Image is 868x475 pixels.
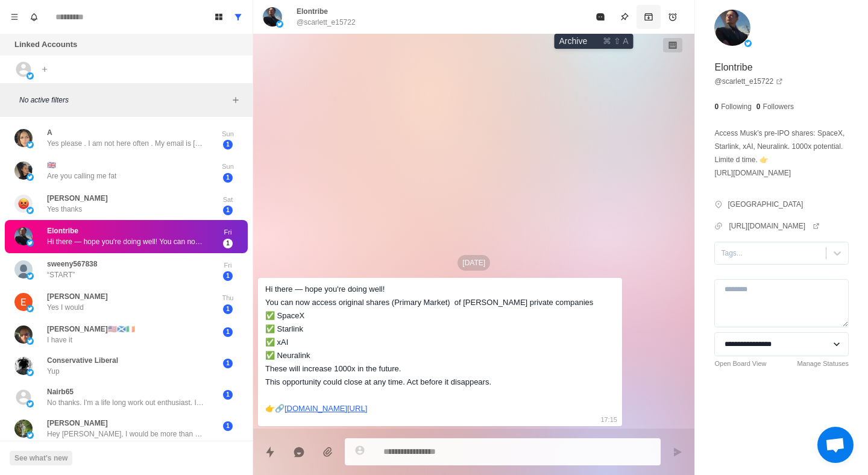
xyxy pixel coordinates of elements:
[47,302,84,313] p: Yes I would
[265,283,596,415] div: Hi there — hope you're doing well! You can now access original shares (Primary Market) of [PERSON...
[744,40,752,47] img: picture
[27,207,34,214] img: picture
[223,304,233,314] span: 1
[223,390,233,400] span: 1
[297,17,356,28] p: @scarlett_e15722
[27,141,34,148] img: picture
[14,293,33,311] img: picture
[213,195,243,205] p: Sat
[714,10,750,46] img: picture
[213,129,243,139] p: Sun
[47,138,204,149] p: Yes please . I am not here often . My email is [EMAIL_ADDRESS][DOMAIN_NAME]
[27,72,34,80] img: picture
[14,420,33,438] img: picture
[47,193,108,204] p: [PERSON_NAME]
[47,397,204,408] p: No thanks. I'm a life long work out enthusiast. I'm at a healthy weight with a good amount of mus...
[276,20,283,28] img: picture
[27,174,34,181] img: picture
[47,236,204,247] p: Hi there — hope you're doing well! You can now access original shares (Primary Market) of [PERSON...
[14,326,33,344] img: picture
[588,5,612,29] button: Mark as read
[47,355,118,366] p: Conservative Liberal
[612,5,637,29] button: Pin
[19,95,228,105] p: No active filters
[47,259,97,269] p: sweeny567838
[47,171,116,181] p: Are you calling me fat
[27,338,34,345] img: picture
[27,400,34,407] img: picture
[47,324,135,335] p: [PERSON_NAME]🇺🇸🏴󠁧󠁢󠁳󠁣󠁴󠁿🇮🇪
[47,160,56,171] p: 🇬🇧
[10,451,72,465] button: See what's new
[213,293,243,303] p: Thu
[714,359,766,369] a: Open Board View
[209,7,228,27] button: Board View
[285,404,367,413] a: [DOMAIN_NAME][URL]
[287,440,311,464] button: Reply with AI
[756,101,761,112] p: 0
[228,93,243,107] button: Add filters
[223,239,233,248] span: 1
[47,429,204,439] p: Hey [PERSON_NAME], I would be more than happy to listen
[763,101,794,112] p: Followers
[47,418,108,429] p: [PERSON_NAME]
[5,7,24,27] button: Menu
[797,359,849,369] a: Manage Statuses
[258,440,282,464] button: Quick replies
[213,227,243,237] p: Fri
[27,272,34,280] img: picture
[817,427,854,463] a: Open chat
[665,440,690,464] button: Send message
[47,204,82,215] p: Yes thanks
[223,271,233,281] span: 1
[297,6,328,17] p: Elontribe
[714,127,849,180] p: Access Musk’s pre-IPO shares: SpaceX, S‌tarlink, xAI, Neuralink. 1000x potential. Limite d ti​me....
[37,62,52,77] button: Add account
[223,173,233,183] span: 1
[47,291,108,302] p: [PERSON_NAME]
[14,260,33,278] img: picture
[47,366,60,377] p: Yup
[27,432,34,439] img: picture
[213,260,243,271] p: Fri
[661,5,685,29] button: Add reminder
[729,221,820,231] a: [URL][DOMAIN_NAME]
[223,421,233,431] span: 1
[24,7,43,27] button: Notifications
[47,335,72,345] p: I have it
[263,7,282,27] img: picture
[27,305,34,312] img: picture
[14,357,33,375] img: picture
[714,101,719,112] p: 0
[714,76,783,87] a: @scarlett_e15722
[223,206,233,215] span: 1
[14,162,33,180] img: picture
[213,162,243,172] p: Sun
[714,60,752,75] p: Elontribe
[14,195,33,213] img: picture
[223,140,233,149] span: 1
[458,255,490,271] p: [DATE]
[47,127,52,138] p: A
[47,269,75,280] p: “START”
[316,440,340,464] button: Add media
[721,101,752,112] p: Following
[47,225,78,236] p: Elontribe
[728,199,803,210] p: [GEOGRAPHIC_DATA]
[600,413,617,426] p: 17:15
[14,39,77,51] p: Linked Accounts
[228,7,248,27] button: Show all conversations
[223,327,233,337] span: 1
[47,386,74,397] p: Nairb65
[14,129,33,147] img: picture
[14,227,33,245] img: picture
[223,359,233,368] span: 1
[637,5,661,29] button: Archive
[27,369,34,376] img: picture
[27,239,34,247] img: picture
